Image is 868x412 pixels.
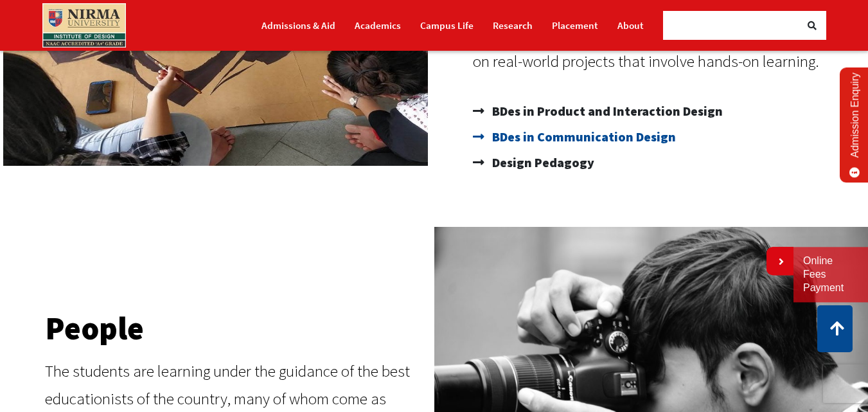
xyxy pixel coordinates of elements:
[473,98,856,124] a: BDes in Product and Interaction Design
[803,255,858,294] a: Online Fees Payment
[489,124,676,150] span: BDes in Communication Design
[552,14,598,37] a: Placement
[473,124,856,150] a: BDes in Communication Design
[420,14,474,37] a: Campus Life
[489,98,723,124] span: BDes in Product and Interaction Design
[261,14,335,37] a: Admissions & Aid
[355,14,401,37] a: Academics
[493,14,533,37] a: Research
[45,312,415,345] h2: People
[42,3,126,48] img: main_logo
[489,150,594,175] span: Design Pedagogy
[617,14,644,37] a: About
[473,150,856,175] a: Design Pedagogy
